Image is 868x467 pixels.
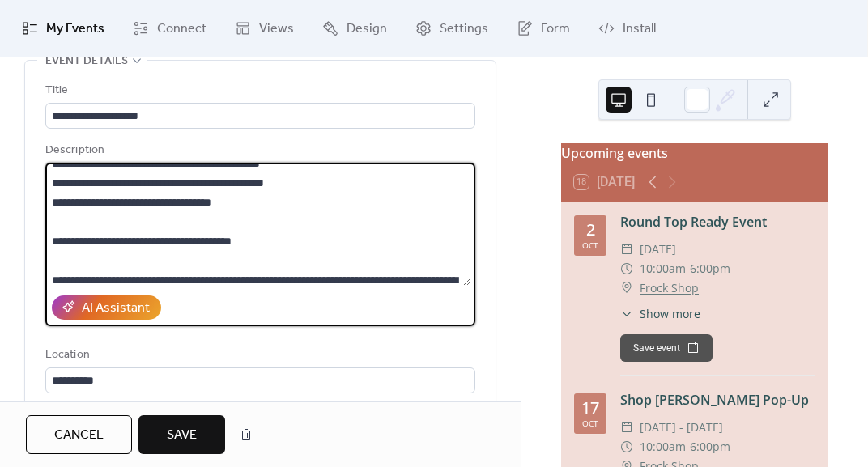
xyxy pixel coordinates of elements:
[45,141,472,160] div: Description
[640,437,686,456] span: 10:00am
[504,6,582,50] a: Form
[45,81,472,100] div: Title
[620,240,633,259] div: ​
[620,278,633,298] div: ​
[586,6,668,50] a: Install
[620,305,633,322] div: ​
[52,295,161,320] button: AI Assistant
[310,6,399,50] a: Design
[45,52,128,71] span: Event details
[581,400,599,416] div: 17
[640,259,686,278] span: 10:00am
[157,19,206,39] span: Connect
[640,418,723,437] span: [DATE] - [DATE]
[623,19,656,39] span: Install
[259,19,294,39] span: Views
[690,437,730,456] span: 6:00pm
[620,334,713,362] button: Save event
[620,437,633,456] div: ​
[620,418,633,437] div: ​
[640,278,699,298] a: Frock Shop
[347,19,387,39] span: Design
[640,240,676,259] span: [DATE]
[686,259,690,278] span: -
[82,299,150,318] div: AI Assistant
[45,346,472,365] div: Location
[26,415,132,454] button: Cancel
[620,259,633,278] div: ​
[690,259,730,278] span: 6:00pm
[620,212,815,231] div: Round Top Ready Event
[403,6,500,50] a: Settings
[586,222,595,238] div: 2
[620,305,700,322] button: ​Show more
[686,437,690,456] span: -
[582,241,598,249] div: Oct
[582,419,598,427] div: Oct
[440,19,488,39] span: Settings
[561,143,828,163] div: Upcoming events
[223,6,306,50] a: Views
[121,6,219,50] a: Connect
[640,305,700,322] span: Show more
[620,391,809,409] a: Shop [PERSON_NAME] Pop-Up
[54,426,104,445] span: Cancel
[46,19,104,39] span: My Events
[10,6,117,50] a: My Events
[541,19,570,39] span: Form
[138,415,225,454] button: Save
[167,426,197,445] span: Save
